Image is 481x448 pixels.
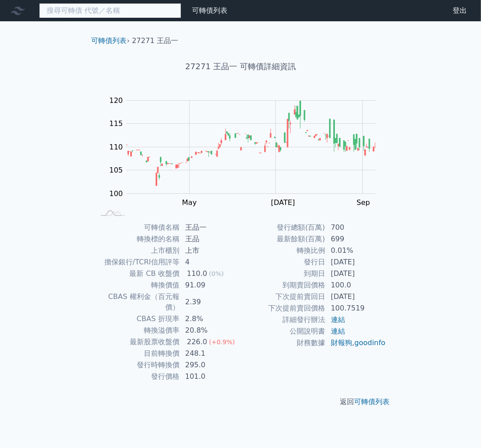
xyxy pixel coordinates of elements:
td: 到期日 [241,268,326,279]
tspan: Sep [357,198,370,207]
td: 上市 [180,245,241,256]
td: 上市櫃別 [95,245,180,256]
td: 詳細發行辦法 [241,314,326,326]
td: 轉換標的名稱 [95,233,180,245]
td: 到期賣回價格 [241,279,326,291]
td: 擔保銀行/TCRI信用評等 [95,256,180,268]
td: 0.01% [326,245,386,256]
td: 發行價格 [95,371,180,382]
tspan: 110 [109,143,123,151]
td: 最新股票收盤價 [95,336,180,348]
tspan: 120 [109,96,123,105]
td: 20.8% [180,325,241,336]
td: 下次提前賣回日 [241,291,326,303]
td: CBAS 權利金（百元報價） [95,291,180,313]
td: 295.0 [180,359,241,371]
td: 最新 CB 收盤價 [95,268,180,279]
div: 110.0 [185,268,209,279]
a: 連結 [331,327,345,335]
td: [DATE] [326,291,386,303]
div: 226.0 [185,337,209,347]
td: 100.7519 [326,303,386,314]
td: 4 [180,256,241,268]
td: 財務數據 [241,337,326,349]
a: 登出 [445,4,474,18]
td: 248.1 [180,348,241,359]
a: 財報狗 [331,338,352,347]
td: 101.0 [180,371,241,382]
td: 轉換比例 [241,245,326,256]
td: 王品一 [180,222,241,233]
a: 連結 [331,315,345,324]
td: [DATE] [326,268,386,279]
td: 2.8% [180,313,241,325]
tspan: May [182,198,197,207]
td: 轉換溢價率 [95,325,180,336]
a: 可轉債列表 [91,36,127,45]
tspan: 115 [109,119,123,128]
td: 發行時轉換價 [95,359,180,371]
td: 下次提前賣回價格 [241,303,326,314]
tspan: [DATE] [271,198,295,207]
td: 2.39 [180,291,241,313]
td: , [326,337,386,349]
td: 發行日 [241,256,326,268]
td: 公開說明書 [241,326,326,337]
td: 100.0 [326,279,386,291]
a: goodinfo [354,338,386,347]
td: [DATE] [326,256,386,268]
a: 可轉債列表 [192,6,227,15]
td: CBAS 折現率 [95,313,180,325]
h1: 27271 王品一 可轉債詳細資訊 [84,60,397,73]
g: Chart [105,96,389,207]
input: 搜尋可轉債 代號／名稱 [39,3,181,18]
tspan: 105 [109,166,123,174]
p: 返回 [84,397,397,407]
tspan: 100 [109,189,123,198]
td: 發行總額(百萬) [241,222,326,233]
td: 91.09 [180,279,241,291]
td: 王品 [180,233,241,245]
td: 699 [326,233,386,245]
span: (+0.9%) [209,338,235,346]
li: 27271 王品一 [132,35,178,46]
td: 可轉債名稱 [95,222,180,233]
td: 最新餘額(百萬) [241,233,326,245]
li: › [91,35,130,46]
td: 轉換價值 [95,279,180,291]
td: 目前轉換價 [95,348,180,359]
a: 可轉債列表 [354,397,390,406]
td: 700 [326,222,386,233]
span: (0%) [209,270,224,277]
